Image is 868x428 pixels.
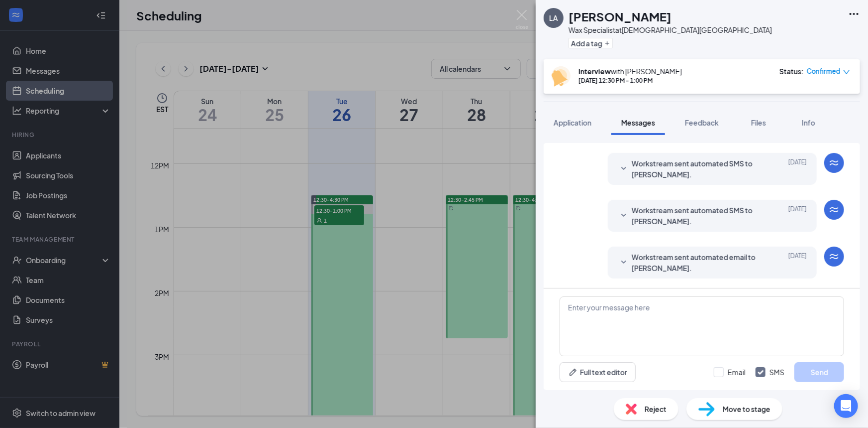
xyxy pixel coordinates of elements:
[751,118,766,127] span: Files
[807,66,841,76] span: Confirmed
[828,204,840,216] svg: WorkstreamLogo
[848,8,860,20] svg: Ellipses
[794,362,844,382] button: Send
[618,163,630,175] svg: SmallChevronDown
[579,76,682,85] div: [DATE] 12:30 PM - 1:00 PM
[788,205,807,227] span: [DATE]
[604,40,610,46] svg: Plus
[828,251,840,263] svg: WorkstreamLogo
[618,257,630,269] svg: SmallChevronDown
[569,25,772,35] div: Wax Specialist at [DEMOGRAPHIC_DATA][GEOGRAPHIC_DATA]
[554,118,591,127] span: Application
[632,158,762,180] span: Workstream sent automated SMS to [PERSON_NAME].
[569,38,613,48] button: PlusAdd a tag
[569,8,672,25] h1: [PERSON_NAME]
[788,252,807,274] span: [DATE]
[560,362,636,382] button: Full text editorPen
[779,66,804,76] div: Status :
[723,404,771,415] span: Move to stage
[788,158,807,180] span: [DATE]
[549,13,558,23] div: LA
[843,69,850,76] span: down
[802,118,815,127] span: Info
[632,252,762,274] span: Workstream sent automated email to [PERSON_NAME].
[618,210,630,222] svg: SmallChevronDown
[645,404,667,415] span: Reject
[621,118,655,127] span: Messages
[568,367,578,377] svg: Pen
[828,157,840,169] svg: WorkstreamLogo
[579,66,682,76] div: with [PERSON_NAME]
[632,205,762,227] span: Workstream sent automated SMS to [PERSON_NAME].
[579,67,611,76] b: Interview
[685,118,719,127] span: Feedback
[834,394,858,418] div: Open Intercom Messenger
